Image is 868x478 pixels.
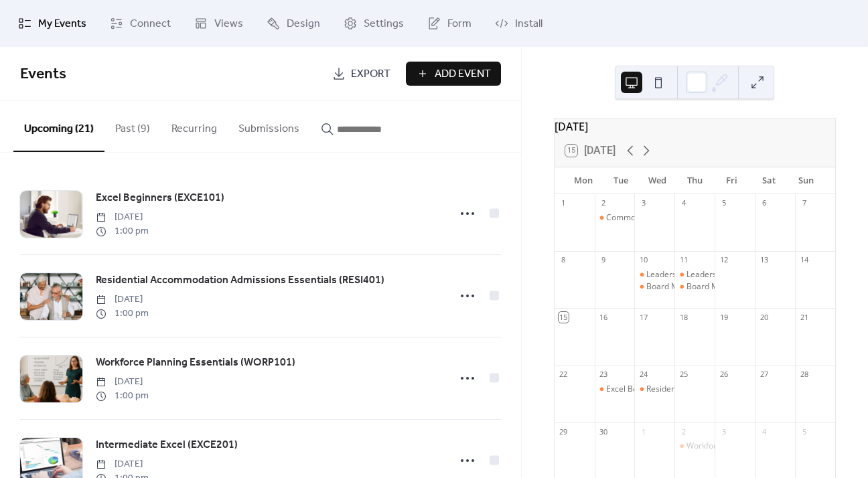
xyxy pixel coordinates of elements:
[719,198,729,208] div: 5
[759,426,769,436] div: 4
[638,370,648,380] div: 24
[719,370,729,380] div: 26
[96,210,149,224] span: [DATE]
[686,269,853,281] div: Leadership Fundamentals (LEAD201) - Day 2
[13,101,104,152] button: Upcoming (21)
[104,101,161,151] button: Past (9)
[8,5,96,42] a: My Events
[799,198,809,208] div: 7
[750,167,787,194] div: Sat
[678,255,689,265] div: 11
[606,212,850,224] div: Commonwealth Home Support Programme Essentials (CHSP101)
[364,16,404,32] span: Settings
[96,354,295,372] a: Workforce Planning Essentials (WORP101)
[634,281,674,293] div: Board Masterclass for Aged Care and Disability Providers - MAST201 - Day 1
[20,60,66,89] span: Events
[555,118,835,135] div: [DATE]
[38,16,86,32] span: My Events
[595,212,635,224] div: Commonwealth Home Support Programme Essentials (CHSP101)
[214,16,243,32] span: Views
[678,312,689,322] div: 18
[96,189,224,207] a: Excel Beginners (EXCE101)
[559,255,569,265] div: 8
[96,375,149,389] span: [DATE]
[515,16,542,32] span: Install
[96,457,149,471] span: [DATE]
[599,198,609,208] div: 2
[788,167,824,194] div: Sun
[485,5,553,42] a: Install
[759,370,769,380] div: 27
[406,62,501,86] button: Add Event
[559,426,569,436] div: 29
[228,101,310,151] button: Submissions
[96,190,224,206] span: Excel Beginners (EXCE101)
[96,224,149,238] span: 1:00 pm
[646,269,812,281] div: Leadership Fundamentals (LEAD201) - Day 1
[638,312,648,322] div: 17
[417,5,482,42] a: Form
[799,312,809,322] div: 21
[96,389,149,403] span: 1:00 pm
[96,307,149,321] span: 1:00 pm
[599,312,609,322] div: 16
[322,62,401,86] a: Export
[713,167,750,194] div: Fri
[638,198,648,208] div: 3
[674,269,715,281] div: Leadership Fundamentals (LEAD201) - Day 2
[639,167,676,194] div: Wed
[674,281,715,293] div: Board Masterclass for Aged Care and Disability Providers - MAST201 - Day 2
[565,167,602,194] div: Mon
[96,272,384,289] a: Residential Accommodation Admissions Essentials (RESI401)
[759,255,769,265] div: 13
[435,66,491,82] span: Add Event
[599,426,609,436] div: 30
[606,384,707,395] div: Excel Beginners (EXCE101)
[634,269,674,281] div: Leadership Fundamentals (LEAD201) - Day 1
[678,198,689,208] div: 4
[184,5,253,42] a: Views
[676,167,713,194] div: Thu
[719,312,729,322] div: 19
[602,167,639,194] div: Tue
[559,370,569,380] div: 22
[799,255,809,265] div: 14
[559,198,569,208] div: 1
[674,441,715,452] div: Workforce Planning Essentials (WORP101)
[100,5,181,42] a: Connect
[799,370,809,380] div: 28
[96,293,149,307] span: [DATE]
[334,5,414,42] a: Settings
[719,255,729,265] div: 12
[96,436,238,454] a: Intermediate Excel (EXCE201)
[96,355,295,371] span: Workforce Planning Essentials (WORP101)
[634,384,674,395] div: Residential Accommodation Admissions Essentials (RESI401)
[759,312,769,322] div: 20
[595,384,635,395] div: Excel Beginners (EXCE101)
[686,441,843,452] div: Workforce Planning Essentials (WORP101)
[130,16,171,32] span: Connect
[759,198,769,208] div: 6
[638,255,648,265] div: 10
[96,272,384,289] span: Residential Accommodation Admissions Essentials (RESI401)
[161,101,228,151] button: Recurring
[599,255,609,265] div: 9
[287,16,320,32] span: Design
[351,66,390,82] span: Export
[719,426,729,436] div: 3
[638,426,648,436] div: 1
[599,370,609,380] div: 23
[257,5,330,42] a: Design
[96,437,238,453] span: Intermediate Excel (EXCE201)
[559,312,569,322] div: 15
[447,16,472,32] span: Form
[678,370,689,380] div: 25
[799,426,809,436] div: 5
[678,426,689,436] div: 2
